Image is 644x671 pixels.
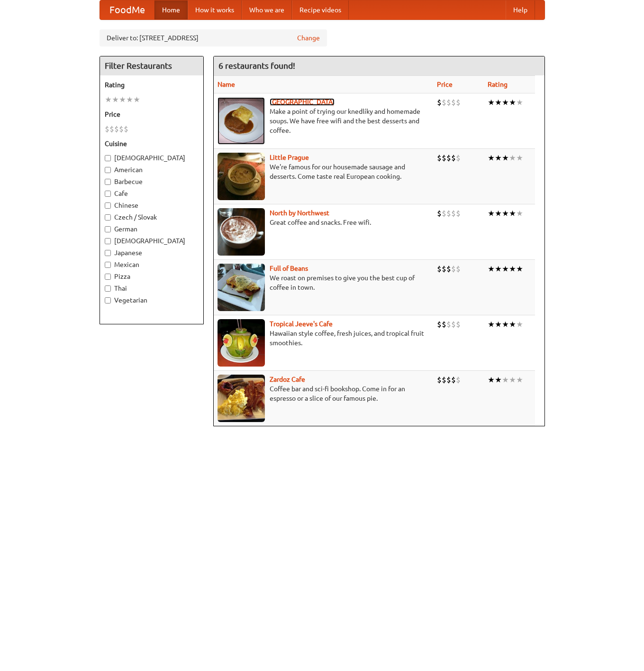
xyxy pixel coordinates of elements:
[119,94,126,105] li: ★
[100,29,327,46] div: Deliver to: [STREET_ADDRESS]
[442,208,446,219] li: $
[502,264,509,274] li: ★
[446,319,451,330] li: $
[218,107,430,135] p: Make a point of trying our knedlíky and homemade soups. We have free wifi and the best desserts a...
[488,375,495,385] li: ★
[442,319,446,330] li: $
[451,208,456,219] li: $
[488,81,508,88] a: Rating
[218,264,265,311] img: beans.jpg
[105,224,199,234] label: German
[437,153,442,163] li: $
[105,250,111,256] input: Japanese
[297,33,320,43] a: Change
[270,209,329,217] a: North by Northwest
[105,284,199,293] label: Thai
[105,212,199,222] label: Czech / Slovak
[105,272,199,281] label: Pizza
[133,94,140,105] li: ★
[218,375,265,422] img: zardoz.jpg
[105,274,111,280] input: Pizza
[105,80,199,90] h5: Rating
[105,285,111,292] input: Thai
[218,81,235,88] a: Name
[509,208,516,219] li: ★
[516,375,523,385] li: ★
[270,154,309,161] a: Little Prague
[218,162,430,181] p: We're famous for our housemade sausage and desserts. Come taste real European cooking.
[495,375,502,385] li: ★
[516,264,523,274] li: ★
[456,319,461,330] li: $
[105,189,199,198] label: Cafe
[105,226,111,232] input: German
[270,376,305,383] b: Zardoz Cafe
[105,139,199,148] h5: Cuisine
[218,208,265,256] img: north.jpg
[105,201,199,210] label: Chinese
[502,375,509,385] li: ★
[270,320,333,328] a: Tropical Jeeve's Cafe
[292,0,349,19] a: Recipe videos
[446,375,451,385] li: $
[437,319,442,330] li: $
[509,264,516,274] li: ★
[112,94,119,105] li: ★
[105,260,199,269] label: Mexican
[442,375,446,385] li: $
[488,153,495,163] li: ★
[456,97,461,108] li: $
[126,94,133,105] li: ★
[154,0,188,19] a: Home
[105,214,111,221] input: Czech / Slovak
[218,384,430,403] p: Coffee bar and sci-fi bookshop. Come in for an espresso or a slice of our famous pie.
[456,375,461,385] li: $
[114,124,119,134] li: $
[502,153,509,163] li: ★
[437,375,442,385] li: $
[437,97,442,108] li: $
[437,208,442,219] li: $
[270,98,335,106] a: [GEOGRAPHIC_DATA]
[451,319,456,330] li: $
[105,262,111,268] input: Mexican
[218,273,430,292] p: We roast on premises to give you the best cup of coffee in town.
[451,97,456,108] li: $
[456,208,461,219] li: $
[218,153,265,200] img: littleprague.jpg
[456,264,461,274] li: $
[488,319,495,330] li: ★
[509,319,516,330] li: ★
[451,375,456,385] li: $
[105,177,199,186] label: Barbecue
[495,319,502,330] li: ★
[516,208,523,219] li: ★
[488,264,495,274] li: ★
[437,264,442,274] li: $
[495,208,502,219] li: ★
[495,153,502,163] li: ★
[446,208,451,219] li: $
[218,319,265,367] img: jeeves.jpg
[270,265,308,272] b: Full of Beans
[105,155,111,161] input: [DEMOGRAPHIC_DATA]
[218,61,295,70] ng-pluralize: 6 restaurants found!
[437,81,453,88] a: Price
[105,191,111,197] input: Cafe
[516,319,523,330] li: ★
[509,97,516,108] li: ★
[109,124,114,134] li: $
[488,208,495,219] li: ★
[502,319,509,330] li: ★
[100,56,203,75] h4: Filter Restaurants
[495,97,502,108] li: ★
[105,248,199,257] label: Japanese
[100,0,154,19] a: FoodMe
[451,153,456,163] li: $
[105,153,199,163] label: [DEMOGRAPHIC_DATA]
[442,97,446,108] li: $
[242,0,292,19] a: Who we are
[105,167,111,173] input: American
